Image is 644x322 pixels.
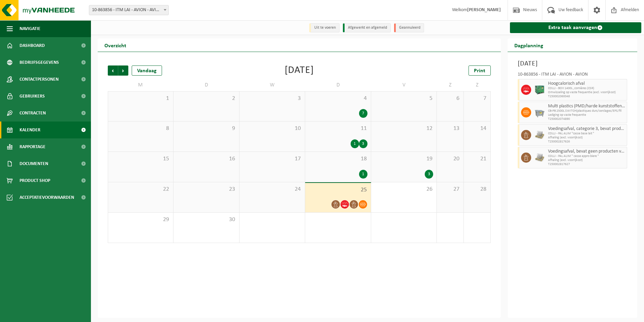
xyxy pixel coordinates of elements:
[548,113,625,117] span: Lediging op vaste frequentie
[508,38,550,52] h2: Dagplanning
[89,5,169,15] span: 10-863856 - ITM LAI - AVION - AVION
[285,65,314,76] div: [DATE]
[440,155,460,163] span: 20
[177,125,235,132] span: 9
[518,59,627,69] h3: [DATE]
[243,95,301,102] span: 3
[20,54,59,71] span: Bedrijfsgegevens
[548,126,625,132] span: Voedingsafval, categorie 3, bevat producten van dierlijke oorsprong, kunststof verpakking
[548,132,625,136] span: COLLI - PAL ALIM "casse base lait "
[548,140,625,144] span: T250002817626
[548,86,625,90] span: COLLI - BOX 1400L ,cornières (CSR)
[89,5,168,15] span: 10-863856 - ITM LAI - AVION - AVION
[351,139,359,148] div: 1
[467,125,487,132] span: 14
[548,81,625,86] span: Hoogcalorisch afval
[437,79,464,91] td: Z
[375,125,433,132] span: 12
[548,117,625,121] span: T250002074890
[474,68,485,74] span: Print
[467,186,487,193] span: 28
[118,65,128,76] span: Volgende
[548,104,625,109] span: Multi plastics (PMD/harde kunststoffen/spanbanden/EPS/folie naturel/folie gemengd)
[20,37,45,54] span: Dashboard
[20,172,50,189] span: Product Shop
[177,155,235,163] span: 16
[467,95,487,102] span: 7
[548,95,625,99] span: T250002060048
[173,79,239,91] td: D
[111,186,170,193] span: 22
[309,23,340,32] li: Uit te voeren
[111,155,170,163] span: 15
[309,95,367,102] span: 4
[177,216,235,223] span: 30
[371,79,437,91] td: V
[535,107,545,117] img: WB-2500-GAL-GY-01
[343,23,391,32] li: Afgewerkt en afgemeld
[20,189,74,206] span: Acceptatievoorwaarden
[243,155,301,163] span: 17
[440,186,460,193] span: 27
[464,79,491,91] td: Z
[467,155,487,163] span: 21
[467,7,501,12] strong: [PERSON_NAME]
[548,149,625,154] span: Voedingsafval, bevat geen producten van dierlijke oorsprong, glazen verpakking
[111,125,170,132] span: 8
[309,125,367,132] span: 11
[309,155,367,163] span: 18
[535,130,545,140] img: LP-PA-00000-WDN-11
[510,22,642,33] a: Extra taak aanvragen
[305,79,371,91] td: D
[359,109,367,118] div: 7
[440,125,460,132] span: 13
[548,158,625,162] span: Afhaling (excl. voorrijkost)
[111,216,170,223] span: 29
[108,79,173,91] td: M
[132,65,162,76] div: Vandaag
[375,95,433,102] span: 5
[359,139,367,148] div: 3
[535,85,545,95] img: PB-HB-1400-HPE-GN-01
[20,138,45,155] span: Rapportage
[375,186,433,193] span: 26
[177,95,235,102] span: 2
[20,20,40,37] span: Navigatie
[548,109,625,113] span: CB-PB 2500L SWITCH(plastiques durs/cerclages/EPS/fil
[518,72,627,79] div: 10-863856 - ITM LAI - AVION - AVION
[548,136,625,140] span: Afhaling (excl. voorrijkost)
[548,154,625,158] span: COLLI - PAL ALIM " casse appro biere "
[20,105,46,122] span: Contracten
[111,95,170,102] span: 1
[177,186,235,193] span: 23
[243,186,301,193] span: 24
[20,122,40,138] span: Kalender
[535,153,545,163] img: LP-PA-00000-WDN-11
[20,155,48,172] span: Documenten
[98,38,133,52] h2: Overzicht
[548,162,625,166] span: T250002817627
[394,23,424,32] li: Geannuleerd
[548,90,625,95] span: Omwisseling op vaste frequentie (excl. voorrijkost)
[440,95,460,102] span: 6
[108,65,118,76] span: Vorige
[375,155,433,163] span: 19
[309,186,367,194] span: 25
[469,65,491,76] a: Print
[425,170,433,179] div: 3
[20,88,45,105] span: Gebruikers
[20,71,59,88] span: Contactpersonen
[359,170,367,179] div: 1
[239,79,305,91] td: W
[243,125,301,132] span: 10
